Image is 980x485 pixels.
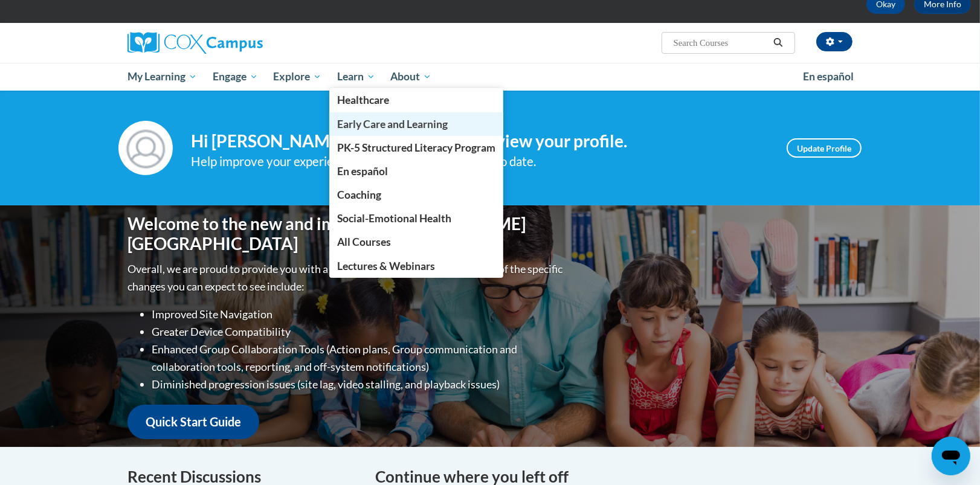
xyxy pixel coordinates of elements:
span: En español [337,165,388,178]
li: Diminished progression issues (site lag, video stalling, and playback issues) [152,376,566,393]
span: En español [803,70,854,83]
span: Lectures & Webinars [337,260,435,272]
p: Overall, we are proud to provide you with a more streamlined experience. Some of the specific cha... [127,260,566,295]
li: Greater Device Compatibility [152,323,566,341]
span: PK-5 Structured Literacy Program [337,141,495,154]
a: Explore [265,63,329,91]
a: About [383,63,440,91]
a: PK-5 Structured Literacy Program [329,136,503,159]
span: Engage [213,69,258,84]
a: Coaching [329,183,503,207]
a: Quick Start Guide [127,405,259,439]
a: Healthcare [329,88,503,112]
span: Social-Emotional Health [337,212,451,225]
li: Enhanced Group Collaboration Tools (Action plans, Group communication and collaboration tools, re... [152,341,566,376]
a: Learn [329,63,383,91]
img: Profile Image [118,121,173,175]
button: Search [769,36,787,50]
div: Main menu [109,63,871,91]
a: Early Care and Learning [329,112,503,136]
a: Update Profile [787,138,862,158]
span: Coaching [337,188,381,201]
span: All Courses [337,236,391,248]
a: En español [329,159,503,183]
h1: Welcome to the new and improved [PERSON_NAME][GEOGRAPHIC_DATA] [127,214,566,254]
button: Account Settings [816,32,853,51]
span: Healthcare [337,94,389,106]
h4: Hi [PERSON_NAME]! Take a minute to review your profile. [191,131,769,152]
li: Improved Site Navigation [152,306,566,323]
a: Social-Emotional Health [329,207,503,230]
iframe: Button to launch messaging window [932,437,970,475]
span: Early Care and Learning [337,118,448,130]
a: Cox Campus [127,32,357,54]
span: My Learning [127,69,197,84]
a: All Courses [329,230,503,254]
span: Explore [273,69,321,84]
a: My Learning [120,63,205,91]
span: Learn [337,69,375,84]
input: Search Courses [672,36,769,50]
a: En español [795,64,862,89]
img: Cox Campus [127,32,263,54]
a: Lectures & Webinars [329,254,503,278]
span: About [390,69,431,84]
a: Engage [205,63,266,91]
div: Help improve your experience by keeping your profile up to date. [191,152,769,172]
